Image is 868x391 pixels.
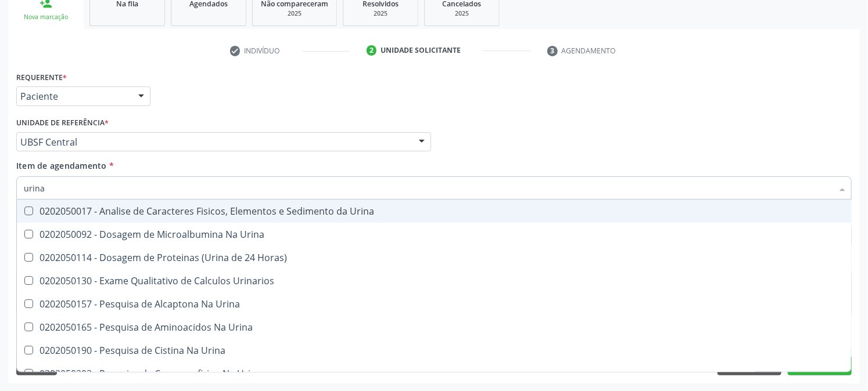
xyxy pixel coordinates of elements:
div: 0202050017 - Analise de Caracteres Fisicos, Elementos e Sedimento da Urina [24,207,844,216]
div: 0202050114 - Dosagem de Proteinas (Urina de 24 Horas) [24,253,844,262]
div: 0202050130 - Exame Qualitativo de Calculos Urinarios [24,276,844,285]
label: Requerente [16,68,67,86]
div: 0202050203 - Pesquisa de Coproporfirina Na Urina [24,369,844,378]
div: 0202050092 - Dosagem de Microalbumina Na Urina [24,230,844,239]
div: 2 [367,45,377,56]
span: Paciente [20,90,127,102]
div: 2025 [351,9,410,18]
div: Nova marcação [16,13,76,21]
span: Item de agendamento [16,160,107,171]
div: 2025 [433,9,491,18]
div: 2025 [261,9,328,18]
div: 0202050165 - Pesquisa de Aminoacidos Na Urina [24,323,844,332]
input: Buscar por procedimentos [24,176,833,200]
span: UBSF Central [20,136,407,148]
label: Unidade de referência [16,114,109,132]
div: 0202050190 - Pesquisa de Cistina Na Urina [24,346,844,355]
div: 0202050157 - Pesquisa de Alcaptona Na Urina [24,299,844,309]
div: Unidade solicitante [381,45,461,56]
